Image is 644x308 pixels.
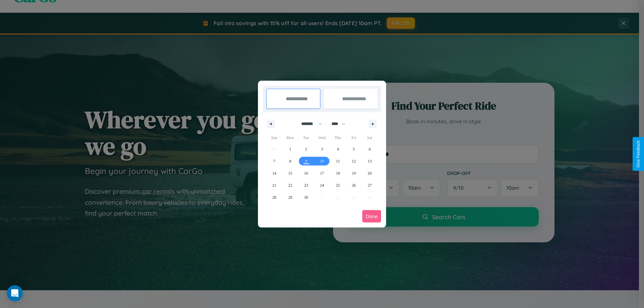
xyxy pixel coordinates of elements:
[289,143,291,155] span: 1
[330,179,346,191] button: 25
[266,155,282,167] button: 7
[353,143,355,155] span: 5
[305,155,307,167] span: 9
[288,191,292,203] span: 29
[314,132,330,143] span: Wed
[282,155,298,167] button: 8
[346,155,362,167] button: 12
[282,132,298,143] span: Mon
[272,167,276,179] span: 14
[368,167,372,179] span: 20
[305,143,307,155] span: 2
[330,143,346,155] button: 4
[314,155,330,167] button: 10
[337,143,339,155] span: 4
[289,155,291,167] span: 8
[362,132,378,143] span: Sat
[320,155,324,167] span: 10
[320,179,324,191] span: 24
[266,167,282,179] button: 14
[362,210,381,223] button: Done
[266,191,282,203] button: 28
[272,179,276,191] span: 21
[346,143,362,155] button: 5
[362,155,378,167] button: 13
[298,179,314,191] button: 23
[298,167,314,179] button: 16
[314,179,330,191] button: 24
[304,191,308,203] span: 30
[314,167,330,179] button: 17
[282,143,298,155] button: 1
[330,155,346,167] button: 11
[369,143,371,155] span: 6
[7,285,23,301] div: Open Intercom Messenger
[304,179,308,191] span: 23
[266,179,282,191] button: 21
[362,167,378,179] button: 20
[346,132,362,143] span: Fri
[336,155,340,167] span: 11
[282,167,298,179] button: 15
[304,167,308,179] span: 16
[362,179,378,191] button: 27
[273,155,275,167] span: 7
[368,155,372,167] span: 13
[352,167,356,179] span: 19
[272,191,276,203] span: 28
[282,191,298,203] button: 29
[266,132,282,143] span: Sun
[298,155,314,167] button: 9
[346,179,362,191] button: 26
[330,167,346,179] button: 18
[636,140,641,168] div: Give Feedback
[352,155,356,167] span: 12
[321,143,323,155] span: 3
[288,179,292,191] span: 22
[314,143,330,155] button: 3
[288,167,292,179] span: 15
[298,143,314,155] button: 2
[298,191,314,203] button: 30
[352,179,356,191] span: 26
[346,167,362,179] button: 19
[336,179,340,191] span: 25
[368,179,372,191] span: 27
[282,179,298,191] button: 22
[362,143,378,155] button: 6
[298,132,314,143] span: Tue
[320,167,324,179] span: 17
[330,132,346,143] span: Thu
[336,167,340,179] span: 18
